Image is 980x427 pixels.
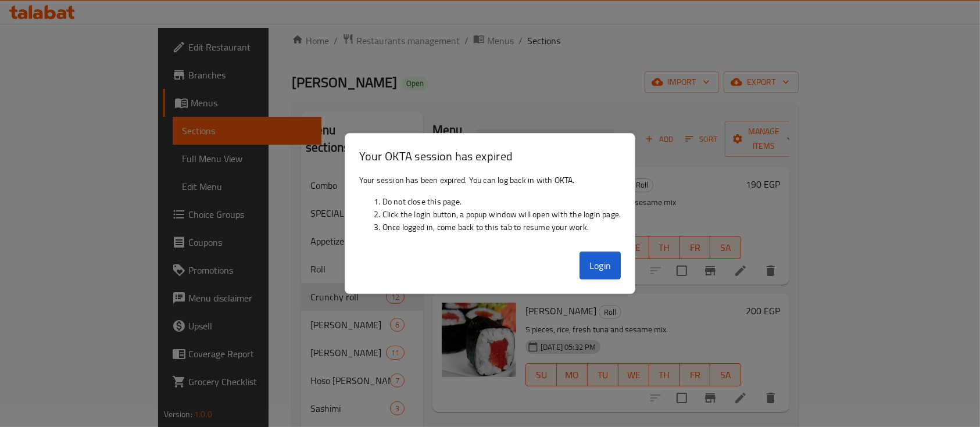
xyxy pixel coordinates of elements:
[382,195,621,208] li: Do not close this page.
[345,169,635,247] div: Your session has been expired. You can log back in with OKTA.
[359,148,621,164] h3: Your OKTA session has expired
[382,221,621,234] li: Once logged in, come back to this tab to resume your work.
[580,252,621,279] button: Login
[382,208,621,221] li: Click the login button, a popup window will open with the login page.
